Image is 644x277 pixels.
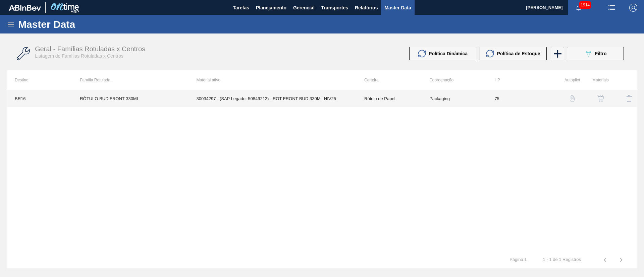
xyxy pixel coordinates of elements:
[356,90,421,107] td: Rótulo de Papel
[355,4,378,12] span: Relatórios
[580,70,609,90] th: Materiais
[612,90,637,107] div: Excluir Família Rotulada X Centro
[384,4,411,12] span: Master Data
[321,4,348,12] span: Transportes
[550,47,563,60] div: Nova Família Rotulada x Centro
[189,90,356,107] td: 30034297 - (SAP Legado: 50849212) - ROT FRONT BUD 330ML NIV25
[189,70,356,90] th: Material ativo
[480,47,547,60] button: Política de Estoque
[7,70,72,90] th: Destino
[497,51,540,56] span: Política de Estoque
[480,47,550,60] div: Atualizar Política de Estoque em Massa
[535,252,589,262] td: 1 - 1 de 1 Registros
[429,51,468,56] span: Política Dinâmica
[567,47,624,60] button: Filtro
[564,90,580,107] button: auto-pilot-icon
[7,90,72,107] td: BR16
[597,95,604,102] img: shopping-cart-icon
[35,45,145,53] span: Geral - Famílias Rotuladas x Centros
[35,53,123,59] span: Listagem de Famílias Rotuladas x Centros
[625,94,633,102] img: delete-icon
[356,70,421,90] th: Carteira
[409,47,480,60] div: Atualizar Política Dinâmica
[563,47,627,60] div: Filtrar Família Rotulada x Centro
[501,252,535,262] td: Página : 1
[256,4,286,12] span: Planejamento
[608,4,616,12] img: userActions
[421,70,486,90] th: Coordenação
[593,90,609,107] button: shopping-cart-icon
[9,5,41,11] img: TNhmsLtSVTkK8tSr43FrP2fwEKptu5GPRR3wAAAABJRU5ErkJggg==
[409,47,476,60] button: Política Dinâmica
[579,1,591,9] span: 1914
[72,90,188,107] td: RÓTULO BUD FRONT 330ML
[568,3,589,12] button: Notificações
[621,90,637,107] button: delete-icon
[584,90,609,107] div: Ver Materiais
[233,4,249,12] span: Tarefas
[595,51,607,56] span: Filtro
[18,20,137,28] h1: Master Data
[421,90,486,107] td: Packaging
[72,70,188,90] th: Família Rotulada
[569,95,576,102] img: auto-pilot-icon
[486,90,551,107] td: 75
[486,70,551,90] th: HP
[293,4,315,12] span: Gerencial
[552,70,580,90] th: Autopilot
[629,4,637,12] img: Logout
[555,90,580,107] div: Configuração Auto Pilot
